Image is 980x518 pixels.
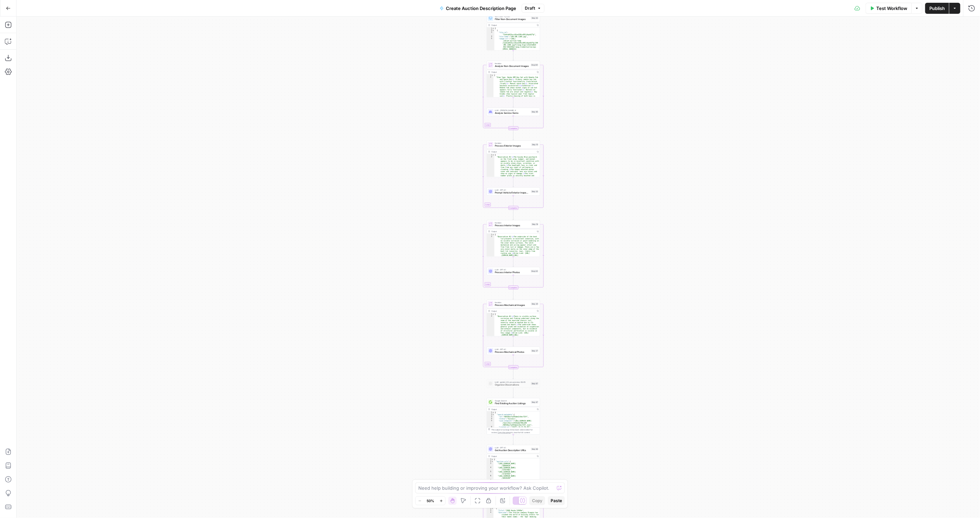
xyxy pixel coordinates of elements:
span: Process Interior Photos [495,271,530,274]
div: Step 85 [531,110,539,113]
div: 2 [487,156,494,189]
div: Output [491,455,535,458]
div: 1 [487,313,494,315]
span: Iteration [495,62,530,65]
span: 50% [427,498,434,504]
div: LLM · gemini-2.5-pro-preview-06-05Organize ObservationsStep 67 [487,379,540,388]
div: 2 [487,29,494,31]
span: Process Mechanical Images [495,303,530,307]
g: Edge from step_20 to step_27 [513,336,514,346]
div: Complete [487,286,540,289]
span: Toggle code folding, rows 2 through 13 [492,29,494,31]
div: Output [491,310,535,312]
span: Iteration [495,301,530,304]
div: Step 22 [531,190,539,193]
span: Toggle code folding, rows 2 through 7 [491,460,493,462]
span: Process Interior Images [495,224,530,227]
div: Step 20 [531,302,539,306]
span: Test Workflow [876,5,907,12]
div: This output is too large & has been abbreviated for review. to view the full content. [491,428,539,434]
div: LLM · GPT-4.1Process Mechanical PhotosStep 27 [487,347,540,355]
span: Find Existing Auction Listings [495,402,530,405]
g: Edge from step_84 to step_85 [513,97,514,107]
div: Step 10 [531,143,539,146]
span: Prompt Vehicle Exterior Inspection [495,191,530,195]
span: Iteration [495,142,530,145]
div: Step 24 [531,270,539,273]
div: 6 [487,426,494,428]
span: LLM · GPT-4.1 [495,189,530,191]
button: Copy [529,496,545,505]
div: Output [491,150,535,153]
span: Get Auction Description URLs [495,449,530,452]
span: Run Code · Python [495,15,530,18]
div: 1 [487,411,494,414]
div: 3 [487,416,494,418]
div: Step 84 [531,63,539,67]
span: Copy the output [498,431,511,434]
button: Create Auction Description Page [436,3,520,14]
div: Complete [487,206,540,210]
div: 4 [487,36,494,38]
div: Output [491,24,535,27]
g: Edge from step_84-iteration-end to step_10 [513,130,514,140]
div: 1 [487,27,494,29]
div: Complete [509,286,519,289]
span: Toggle code folding, rows 1 through 14 [492,27,494,29]
div: Run Code · PythonFilter Non-Document ImagesStep 83Output[ { "file_id": "1imXxdHJ5ucx5GveI09ix9EGi... [487,14,540,50]
span: Google Search [495,399,530,402]
div: 5 [487,38,494,91]
div: Step 27 [531,349,539,352]
span: LLM · [PERSON_NAME] 4 [495,109,530,112]
g: Edge from step_67 to step_87 [513,388,514,398]
div: Output [491,408,535,411]
div: Complete [487,365,540,369]
g: Edge from step_10-iteration-end to step_18 [513,210,514,220]
span: Toggle code folding, rows 1 through 93 [492,411,494,414]
div: Step 83 [531,17,539,20]
button: Draft [522,4,544,13]
div: LLM · [PERSON_NAME] 4Analyze Service ItemsStep 85 [487,108,540,116]
div: Complete [487,126,540,130]
g: Edge from step_20-iteration-end to step_67 [513,369,514,379]
span: Process Exterior Images [495,144,530,148]
div: LoopIterationProcess Interior ImagesStep 18Output[ "Observation #1:\nThe underside of the boot li... [487,220,540,257]
span: Copy [532,498,542,504]
div: 3 [487,462,494,467]
div: 3 [487,31,494,36]
div: Complete [509,126,519,130]
div: 1 [487,74,494,76]
div: LoopIterationAnalyze Non-Document ImagesStep 84Output[ "Item Type: Honda OEM Key Set with Remote ... [487,61,540,97]
div: 2 [487,414,494,416]
span: Analyze Non-Document Images [495,64,530,68]
div: LLM · GPT-4.1Process Interior PhotosStep 24 [487,267,540,275]
div: 4 [487,418,494,420]
span: Publish [929,5,945,12]
span: Create Auction Description Page [446,5,516,12]
div: 1 [487,154,494,156]
button: Publish [925,3,949,14]
div: 3 [487,509,494,511]
span: Toggle code folding, rows 2 through 11 [492,414,494,416]
div: Step 87 [531,401,539,404]
div: Output [491,71,535,73]
span: Process Mechanical Photos [495,350,530,354]
div: LLM · GPT-4.1Get Auction Description URLsStep 88Output{ "auction_urls":[ "[URL][DOMAIN_NAME] /186... [487,445,540,481]
g: Edge from step_83 to step_84 [513,50,514,60]
span: Paste [551,498,562,504]
div: Google SearchFind Existing Auction ListingsStep 87Output{ "search_metadata":{ "id":"68558acfa204a... [487,398,540,435]
div: Output [491,230,535,233]
g: Edge from step_87 to step_88 [513,435,514,445]
button: Paste [548,496,565,505]
span: Toggle code folding, rows 1 through 8 [491,458,493,460]
div: 2 [487,507,494,509]
span: Toggle code folding, rows 1 through 3 [491,74,493,76]
span: Toggle code folding, rows 1 through 36 [492,313,494,315]
g: Edge from step_18-iteration-end to step_20 [513,289,514,299]
div: 2 [487,236,494,258]
div: 5 [487,420,494,426]
div: LoopIterationProcess Mechanical ImagesStep 20Output[ "Observation #1:\nThere is visible surface c... [487,300,540,336]
button: Test Workflow [866,3,911,14]
div: 2 [487,460,494,462]
g: Edge from step_10 to step_22 [513,177,514,187]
